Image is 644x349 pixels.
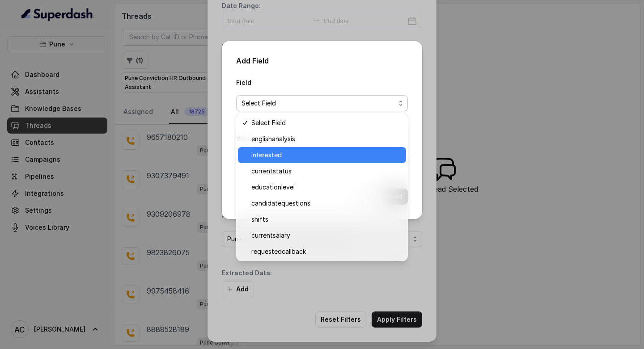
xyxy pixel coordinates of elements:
[236,95,408,111] button: Select Field
[251,246,401,257] span: requestedcallback
[251,198,401,209] span: candidatequestions
[241,98,395,109] span: Select Field
[236,113,408,261] div: Select Field
[251,118,401,128] span: Select Field
[251,182,401,193] span: educationlevel
[251,230,401,241] span: currentsalary
[251,134,401,144] span: englishanalysis
[251,166,401,177] span: currentstatus
[251,150,401,160] span: interested
[251,214,401,225] span: shifts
